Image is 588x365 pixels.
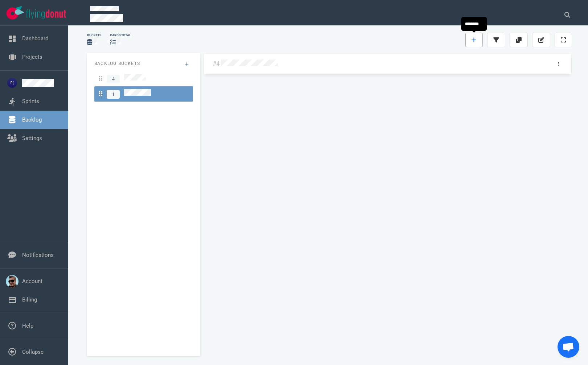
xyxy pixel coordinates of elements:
[22,349,44,355] a: Collapse
[22,54,42,60] a: Projects
[22,296,37,303] a: Billing
[94,60,193,67] p: Backlog Buckets
[107,75,120,83] span: 4
[22,116,42,123] a: Backlog
[94,71,193,86] a: 4
[22,252,54,258] a: Notifications
[94,86,193,102] a: 1
[558,336,579,358] a: Open de chat
[22,35,48,42] a: Dashboard
[87,33,101,38] div: Buckets
[22,323,33,329] a: Help
[22,98,39,104] a: Sprints
[107,90,120,99] span: 1
[26,9,66,19] img: Flying Donut text logo
[22,278,42,284] a: Account
[110,33,131,38] div: cards total
[22,135,42,142] a: Settings
[213,60,220,67] a: #4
